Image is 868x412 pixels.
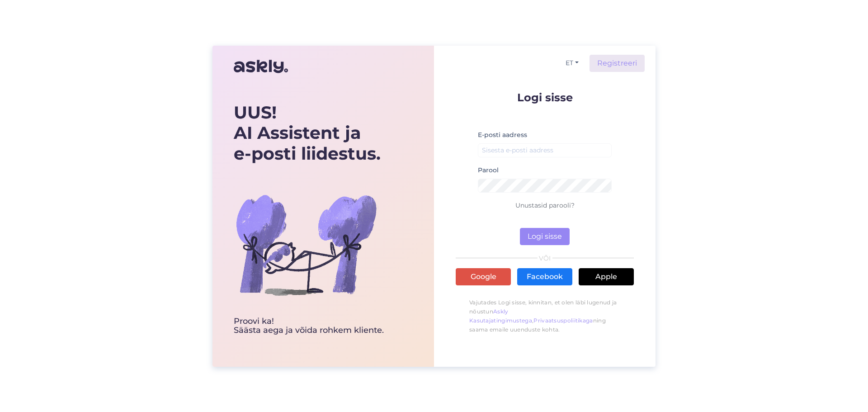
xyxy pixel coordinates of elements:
[478,130,527,140] label: E-posti aadress
[579,268,634,285] a: Apple
[533,317,593,324] a: Privaatsuspoliitikaga
[517,268,572,285] a: Facebook
[234,56,288,77] img: Askly
[234,317,384,335] div: Proovi ka! Säästa aega ja võida rohkem kliente.
[234,102,384,164] div: UUS! AI Assistent ja e-posti liidestus.
[478,166,499,175] label: Parool
[478,143,612,157] input: Sisesta e-posti aadress
[456,92,634,103] p: Logi sisse
[456,294,634,339] p: Vajutades Logi sisse, kinnitan, et olen läbi lugenud ja nõustun , ning saama emaile uuenduste kohta.
[456,268,511,285] a: Google
[590,55,645,72] a: Registreeri
[234,172,378,317] img: bg-askly
[562,57,582,70] button: ET
[538,255,552,261] span: VÕI
[520,228,570,245] button: Logi sisse
[515,201,575,209] a: Unustasid parooli?
[469,308,532,324] a: Askly Kasutajatingimustega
